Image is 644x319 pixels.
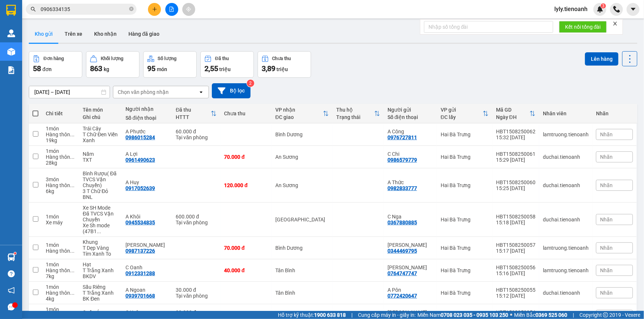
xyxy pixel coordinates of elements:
[70,182,75,188] span: ...
[543,132,589,137] div: lamtruong.tienoanh
[86,51,140,78] button: Khối lượng863kg
[172,104,220,123] th: Toggle SortBy
[275,132,329,137] div: Bình Dương
[514,311,567,319] span: Miền Bắc
[600,182,613,188] span: Nhãn
[627,3,640,16] button: caret-down
[510,313,512,316] span: ⚪️
[46,176,75,182] div: 3 món
[219,66,231,72] span: triệu
[275,154,329,160] div: An Sương
[258,51,311,78] button: Chưa thu3,89 triệu
[336,114,374,120] div: Trạng thái
[125,179,168,185] div: A Huy
[215,56,229,61] div: Đã thu
[33,64,41,73] span: 58
[7,66,15,74] img: solution-icon
[543,290,589,296] div: duchai.tienoanh
[630,6,637,13] span: caret-down
[46,188,75,194] div: 6 kg
[125,248,155,254] div: 0987137226
[125,129,168,134] div: A Phước
[176,134,217,140] div: Tại văn phòng
[14,252,16,255] sup: 1
[29,86,110,98] input: Select a date range.
[148,3,161,16] button: plus
[90,64,102,73] span: 863
[125,151,168,157] div: A Lợi
[8,304,15,311] span: message
[176,129,217,134] div: 60.000 đ
[492,104,539,123] th: Toggle SortBy
[7,29,15,37] img: warehouse-icon
[275,114,323,120] div: ĐC giao
[224,267,268,273] div: 40.000 đ
[600,245,613,251] span: Nhãn
[83,309,118,315] div: Quần Áo
[275,245,329,251] div: Bình Dương
[388,114,433,120] div: Số điện thoại
[104,66,109,72] span: kg
[573,311,574,319] span: |
[83,114,118,120] div: Ghi chú
[123,25,165,43] button: Hàng đã giao
[275,290,329,296] div: Tân Bình
[272,56,291,61] div: Chưa thu
[46,290,75,296] div: Hàng thông thường
[388,248,417,254] div: 0344469795
[543,217,589,222] div: duchai.tienoanh
[441,154,489,160] div: Hai Bà Trưng
[158,56,177,61] div: Số lượng
[441,312,508,318] strong: 0708 023 035 - 0935 103 250
[46,214,75,220] div: 1 món
[31,7,36,12] span: search
[46,267,75,273] div: Hàng thông thường
[46,137,75,143] div: 19 kg
[388,309,433,315] div: C Ngọc
[441,245,489,251] div: Hai Bà Trưng
[417,311,508,319] span: Miền Nam
[125,115,168,121] div: Số điện thoại
[83,267,118,279] div: T Trắng Xanh BKDV
[388,293,417,299] div: 0772420647
[437,104,492,123] th: Toggle SortBy
[83,245,118,257] div: T Dẹp Vàng Tím Xanh To
[97,228,101,234] span: ...
[496,220,535,225] div: 15:18 [DATE]
[224,154,268,160] div: 70.000 đ
[8,270,15,277] span: question-circle
[351,311,352,319] span: |
[152,7,157,12] span: plus
[83,262,118,267] div: Hạt
[46,296,75,302] div: 4 kg
[83,290,118,302] div: T Trắng Xanh BK Đen
[83,132,118,143] div: T Chữ Đen Viền Xanh
[496,151,535,157] div: HBT1508250061
[314,312,346,318] strong: 1900 633 818
[29,51,82,78] button: Đơn hàng58đơn
[496,214,535,220] div: HBT1508250058
[125,287,168,293] div: A Ngoan
[388,287,433,293] div: A Pôn
[125,293,155,299] div: 0939701668
[46,273,75,279] div: 7 kg
[83,126,118,132] div: Trái Cây
[388,107,433,113] div: Người gửi
[46,154,75,160] div: Hàng thông thường
[186,7,191,12] span: aim
[388,179,433,185] div: A Thức
[613,21,618,26] span: close
[262,64,275,73] span: 3,89
[278,311,346,319] span: Hỗ trợ kỹ thuật:
[176,114,211,120] div: HTTT
[70,132,75,137] span: ...
[603,312,608,318] span: copyright
[125,185,155,191] div: 0917052639
[336,107,374,113] div: Thu hộ
[585,52,619,66] button: Lên hàng
[565,23,601,31] span: Kết nối tổng đài
[275,182,329,188] div: An Sương
[118,88,169,96] div: Chọn văn phòng nhận
[70,154,75,160] span: ...
[165,3,178,16] button: file-add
